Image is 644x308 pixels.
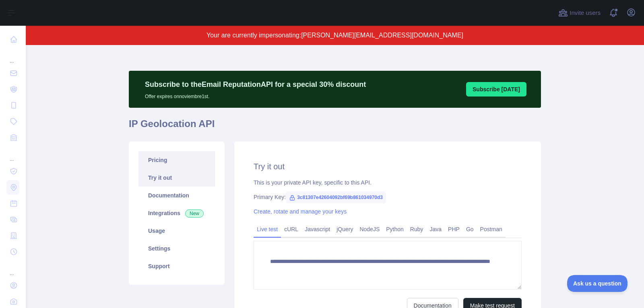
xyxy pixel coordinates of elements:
[407,223,427,236] a: Ruby
[463,223,477,236] a: Go
[138,222,215,240] a: Usage
[383,223,407,236] a: Python
[570,8,601,18] span: Invite users
[145,90,366,100] p: Offer expires on noviembre 1st.
[6,146,19,162] div: ...
[557,6,602,19] button: Invite users
[129,117,541,137] h1: IP Geolocation API
[254,223,281,236] a: Live test
[254,208,347,215] a: Create, rotate and manage your keys
[356,223,383,236] a: NodeJS
[185,209,204,218] span: New
[138,257,215,275] a: Support
[138,151,215,169] a: Pricing
[138,240,215,257] a: Settings
[254,193,522,201] div: Primary Key:
[301,223,333,236] a: Javascript
[6,261,19,277] div: ...
[286,191,386,203] span: 3c81307e42604092bf69b861034970d3
[6,48,19,64] div: ...
[445,223,463,236] a: PHP
[333,223,356,236] a: jQuery
[427,223,445,236] a: Java
[138,187,215,204] a: Documentation
[567,275,628,292] iframe: Toggle Customer Support
[145,79,366,90] p: Subscribe to the Email Reputation API for a special 30 % discount
[254,161,522,172] h2: Try it out
[206,32,301,39] span: Your are currently impersonating:
[281,223,301,236] a: cURL
[301,32,463,39] span: [PERSON_NAME][EMAIL_ADDRESS][DOMAIN_NAME]
[138,169,215,187] a: Try it out
[138,204,215,222] a: Integrations New
[477,223,506,236] a: Postman
[254,179,522,187] div: This is your private API key, specific to this API.
[466,82,526,97] button: Subscribe [DATE]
